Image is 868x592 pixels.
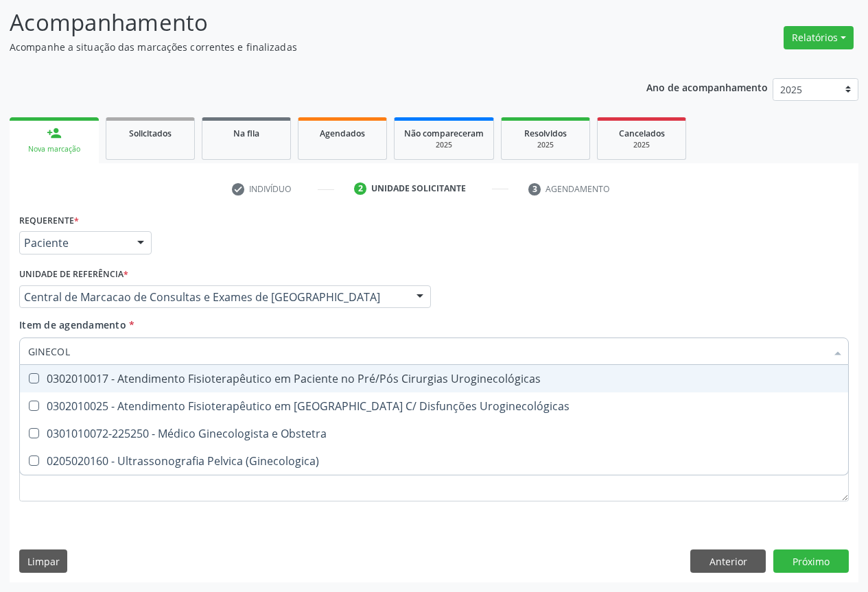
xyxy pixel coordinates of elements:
[233,128,259,139] span: Na fila
[320,128,365,139] span: Agendados
[784,26,854,49] button: Relatórios
[28,428,840,439] div: 0301010072-225250 - Médico Ginecologista e Obstetra
[28,373,840,384] div: 0302010017 - Atendimento Fisioterapêutico em Paciente no Pré/Pós Cirurgias Uroginecológicas
[24,236,124,250] span: Paciente
[19,264,128,285] label: Unidade de referência
[607,140,676,150] div: 2025
[10,40,604,54] p: Acompanhe a situação das marcações correntes e finalizadas
[24,290,403,304] span: Central de Marcacao de Consultas e Exames de [GEOGRAPHIC_DATA]
[28,338,826,365] input: Buscar por procedimentos
[773,549,849,573] button: Próximo
[404,128,484,139] span: Não compareceram
[524,128,567,139] span: Resolvidos
[19,318,126,331] span: Item de agendamento
[19,210,79,231] label: Requerente
[19,144,89,154] div: Nova marcação
[28,401,840,412] div: 0302010025 - Atendimento Fisioterapêutico em [GEOGRAPHIC_DATA] C/ Disfunções Uroginecológicas
[10,5,604,40] p: Acompanhamento
[28,455,840,466] div: 0205020160 - Ultrassonografia Pelvica (Ginecologica)
[404,140,484,150] div: 2025
[19,549,67,573] button: Limpar
[129,128,172,139] span: Solicitados
[646,78,768,95] p: Ano de acompanhamento
[690,549,766,573] button: Anterior
[371,182,466,195] div: Unidade solicitante
[47,126,62,141] div: person_add
[511,140,580,150] div: 2025
[354,182,366,195] div: 2
[619,128,665,139] span: Cancelados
